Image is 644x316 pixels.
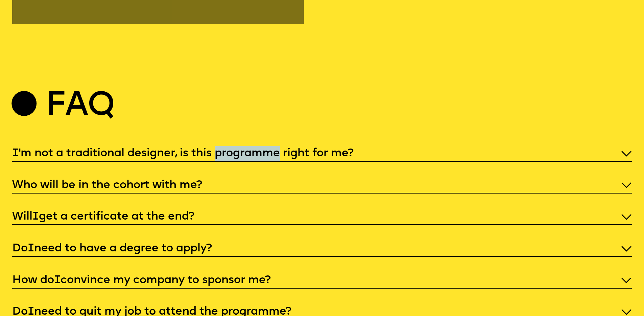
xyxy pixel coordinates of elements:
[32,211,39,222] span: I
[12,273,632,288] p: How do convince my company to sponsor me?
[12,148,19,159] span: I
[12,241,632,256] p: Do need to have a degree to apply?
[54,275,61,286] span: I
[12,146,632,161] p: 'm not a traditional designer, is this programme right for me?
[12,209,632,224] p: Will get a certificate at the end?
[12,178,632,193] p: Who will be in the cohort with me?
[28,243,34,254] span: I
[46,92,114,121] h2: Faq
